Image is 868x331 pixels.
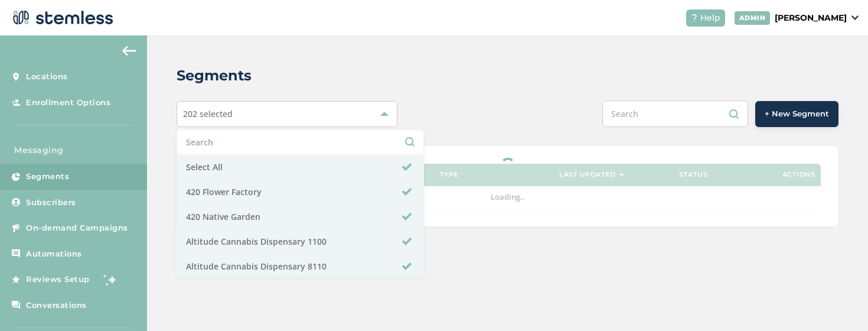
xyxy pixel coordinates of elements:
[851,15,859,20] img: icon_down-arrow-small-66adaf34.svg
[765,108,829,120] span: + New Segment
[26,197,76,209] span: Subscribers
[186,136,415,148] input: Search
[755,101,838,127] button: + New Segment
[26,97,110,109] span: Enrollment Options
[26,274,90,285] span: Reviews Setup
[735,11,771,25] div: ADMIN
[691,14,698,21] img: icon-help-white-03924b79.svg
[177,229,423,254] li: Altitude Cannabis Dispensary 1100
[26,248,82,260] span: Automations
[122,46,136,56] img: icon-arrow-back-accent-c549486e.svg
[26,300,87,311] span: Conversations
[9,6,113,30] img: logo-dark-0685b13c.svg
[177,65,252,86] h2: Segments
[26,171,69,183] span: Segments
[700,12,720,24] span: Help
[183,108,233,119] span: 202 selected
[177,205,423,229] li: 420 Native Garden
[602,100,748,127] input: Search
[177,155,423,180] li: Select All
[26,222,128,234] span: On-demand Campaigns
[809,274,868,331] iframe: Chat Widget
[775,12,847,24] p: [PERSON_NAME]
[177,180,423,205] li: 420 Flower Factory
[26,71,68,83] span: Locations
[177,254,423,279] li: Altitude Cannabis Dispensary 8110
[99,268,122,291] img: glitter-stars-b7820f95.gif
